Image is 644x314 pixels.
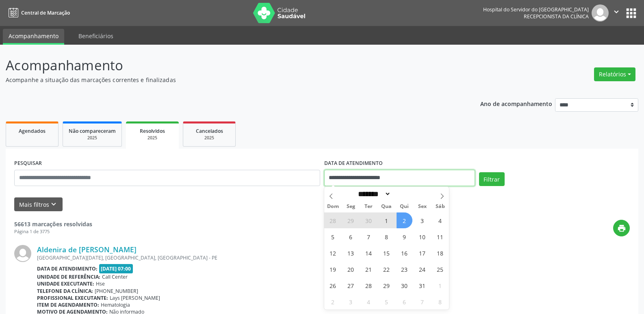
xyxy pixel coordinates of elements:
[96,280,105,287] span: Hse
[325,277,341,293] span: Outubro 26, 2025
[189,135,230,141] div: 2025
[69,135,116,141] div: 2025
[432,212,448,228] span: Outubro 4, 2025
[361,212,377,228] span: Setembro 30, 2025
[14,157,42,170] label: PESQUISAR
[343,245,359,261] span: Outubro 13, 2025
[196,128,223,134] span: Cancelados
[432,229,448,245] span: Outubro 11, 2025
[377,204,395,209] span: Qua
[37,254,630,261] div: [GEOGRAPHIC_DATA][DATE], [GEOGRAPHIC_DATA], [GEOGRAPHIC_DATA] - PE
[361,277,377,293] span: Outubro 28, 2025
[37,245,137,254] a: Aldenira de [PERSON_NAME]
[140,128,165,134] span: Resolvidos
[414,245,430,261] span: Outubro 17, 2025
[360,204,377,209] span: Ter
[592,4,609,22] img: img
[379,245,395,261] span: Outubro 15, 2025
[432,277,448,293] span: Novembro 1, 2025
[325,245,341,261] span: Outubro 12, 2025
[132,135,173,141] div: 2025
[414,294,430,310] span: Novembro 7, 2025
[325,212,341,228] span: Setembro 28, 2025
[379,294,395,310] span: Novembro 5, 2025
[37,280,94,287] b: Unidade executante:
[324,204,342,209] span: Dom
[356,190,391,198] select: Month
[397,261,412,277] span: Outubro 23, 2025
[14,245,31,262] img: img
[6,6,70,19] a: Central de Marcação
[397,229,412,245] span: Outubro 9, 2025
[73,29,119,43] a: Beneficiários
[6,76,449,84] p: Acompanhe a situação das marcações correntes e finalizadas
[343,277,359,293] span: Outubro 27, 2025
[609,4,624,22] button: 
[414,212,430,228] span: Outubro 3, 2025
[37,295,108,301] b: Profissional executante:
[325,294,341,310] span: Novembro 2, 2025
[342,204,360,209] span: Seg
[395,204,413,209] span: Qui
[37,265,98,272] b: Data de atendimento:
[397,245,412,261] span: Outubro 16, 2025
[483,6,589,13] div: Hospital do Servidor do [GEOGRAPHIC_DATA]
[379,229,395,245] span: Outubro 8, 2025
[102,273,128,280] span: Call Center
[379,261,395,277] span: Outubro 22, 2025
[69,128,116,134] span: Não compareceram
[379,277,395,293] span: Outubro 29, 2025
[397,212,412,228] span: Outubro 2, 2025
[361,261,377,277] span: Outubro 21, 2025
[432,261,448,277] span: Outubro 25, 2025
[49,200,58,209] i: keyboard_arrow_down
[37,273,100,280] b: Unidade de referência:
[14,228,92,235] div: Página 1 de 3775
[617,224,626,233] i: print
[480,98,552,108] p: Ano de acompanhamento
[343,294,359,310] span: Novembro 3, 2025
[624,6,638,20] button: apps
[343,261,359,277] span: Outubro 20, 2025
[379,212,395,228] span: Outubro 1, 2025
[413,204,431,209] span: Sex
[14,197,63,212] button: Mais filtroskeyboard_arrow_down
[479,172,505,186] button: Filtrar
[612,7,621,16] i: 
[361,229,377,245] span: Outubro 7, 2025
[3,29,64,45] a: Acompanhamento
[594,67,635,81] button: Relatórios
[414,261,430,277] span: Outubro 24, 2025
[414,229,430,245] span: Outubro 10, 2025
[95,288,138,295] span: [PHONE_NUMBER]
[324,157,383,170] label: DATA DE ATENDIMENTO
[414,277,430,293] span: Outubro 31, 2025
[397,277,412,293] span: Outubro 30, 2025
[14,220,92,228] strong: 56613 marcações resolvidas
[21,9,70,16] span: Central de Marcação
[361,245,377,261] span: Outubro 14, 2025
[431,204,449,209] span: Sáb
[432,245,448,261] span: Outubro 18, 2025
[37,301,99,308] b: Item de agendamento:
[37,288,93,295] b: Telefone da clínica:
[343,212,359,228] span: Setembro 29, 2025
[613,220,630,236] button: print
[99,264,133,273] span: [DATE] 07:00
[325,229,341,245] span: Outubro 5, 2025
[101,301,130,308] span: Hematologia
[110,295,160,301] span: Lays [PERSON_NAME]
[361,294,377,310] span: Novembro 4, 2025
[397,294,412,310] span: Novembro 6, 2025
[432,294,448,310] span: Novembro 8, 2025
[325,261,341,277] span: Outubro 19, 2025
[6,55,449,76] p: Acompanhamento
[19,128,46,134] span: Agendados
[524,13,589,20] span: Recepcionista da clínica
[343,229,359,245] span: Outubro 6, 2025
